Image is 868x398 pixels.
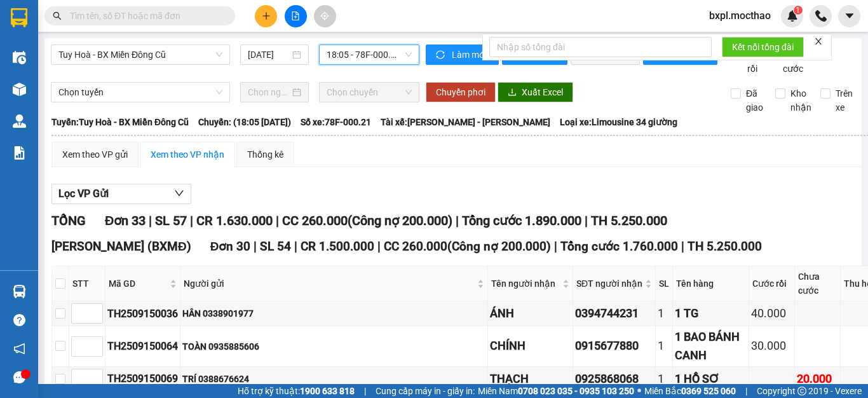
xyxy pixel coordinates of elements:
b: Tuyến: Tuy Hoà - BX Miền Đông Cũ [51,117,189,127]
div: 0925868068 [575,370,653,388]
th: STT [69,266,105,301]
img: warehouse-icon [13,51,26,64]
div: Xem theo VP nhận [151,148,224,161]
span: SĐT người nhận [576,277,642,291]
span: SL 54 [260,239,291,254]
span: file-add [291,11,300,20]
td: 0394744231 [573,301,656,326]
span: [PERSON_NAME] (BXMĐ) [51,239,191,254]
span: TH 5.250.000 [688,239,762,254]
span: CR 1.630.000 [196,213,273,228]
div: TH2509150036 [107,306,178,322]
span: TH 5.250.000 [591,213,667,228]
button: syncLàm mới [426,45,499,65]
button: file-add [285,5,307,27]
span: search [53,11,62,20]
td: CHÍNH [488,326,573,367]
img: icon-new-feature [787,10,798,22]
div: CHÍNH [490,337,571,355]
span: TỔNG [51,213,86,228]
span: 18:05 - 78F-000.21 [327,45,412,64]
span: sync [436,50,447,60]
div: Xem theo VP gửi [62,148,128,161]
th: Chưa cước [795,266,841,301]
span: download [508,88,517,98]
td: 0925868068 [573,367,656,392]
input: Nhập số tổng đài [489,37,712,57]
button: Kết nối tổng đài [722,37,804,57]
span: Kho nhận [785,86,817,114]
span: | [377,239,381,254]
span: ⚪️ [637,388,641,394]
span: message [13,371,25,383]
span: | [254,239,257,254]
span: Xuất Excel [522,85,563,99]
img: solution-icon [13,146,26,160]
div: 1 [658,370,670,388]
div: Thống kê [247,148,283,161]
span: Chuyến: (18:05 [DATE]) [198,115,291,129]
span: | [554,239,557,254]
span: copyright [797,387,806,395]
span: ( [447,239,452,254]
span: Miền Bắc [644,384,736,398]
td: THẠCH [488,367,573,392]
sup: 1 [794,6,803,15]
span: Trên xe [831,86,858,114]
span: Cung cấp máy in - giấy in: [376,384,475,398]
span: down [174,188,184,198]
span: | [294,239,297,254]
button: caret-down [838,5,860,27]
span: Chọn tuyến [58,83,222,102]
div: THẠCH [490,370,571,388]
div: HÂN 0338901977 [182,306,485,320]
span: | [456,213,459,228]
span: | [745,384,747,398]
span: | [364,384,366,398]
span: Miền Nam [478,384,634,398]
span: notification [13,343,25,355]
div: 1 [658,305,670,322]
span: aim [320,11,329,20]
span: ) [546,239,551,254]
div: 30.000 [751,337,792,355]
span: CC 260.000 [282,213,348,228]
button: Lọc VP Gửi [51,184,191,204]
span: CR 1.500.000 [301,239,374,254]
td: TH2509150069 [105,367,180,392]
th: SL [656,266,673,301]
span: Đơn 30 [210,239,251,254]
span: close [814,37,823,46]
span: Tên người nhận [491,277,560,291]
span: SL 57 [155,213,187,228]
span: Chọn chuyến [327,83,412,102]
span: | [585,213,588,228]
span: caret-down [844,10,855,22]
span: | [149,213,152,228]
span: Lọc VP Gửi [58,186,109,202]
div: 0394744231 [575,305,653,322]
span: Làm mới [452,48,489,62]
div: 1 [658,337,670,355]
th: Cước rồi [749,266,795,301]
span: CC 260.000 [384,239,447,254]
div: TH2509150064 [107,338,178,354]
span: Công nợ 200.000 [352,213,448,228]
div: TOÀN 0935885606 [182,340,485,353]
img: phone-icon [815,10,827,22]
button: aim [314,5,336,27]
span: question-circle [13,314,25,326]
strong: 0369 525 060 [681,386,736,396]
input: Chọn ngày [248,85,290,99]
span: Số xe: 78F-000.21 [301,115,371,129]
div: ÁNH [490,305,571,322]
span: 1 [796,6,800,15]
span: Tổng cước 1.760.000 [560,239,678,254]
button: plus [255,5,277,27]
span: | [276,213,279,228]
input: Tìm tên, số ĐT hoặc mã đơn [70,9,220,23]
div: TH2509150069 [107,371,178,387]
th: Tên hàng [673,266,749,301]
div: 40.000 [751,305,792,322]
span: ) [448,213,452,228]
